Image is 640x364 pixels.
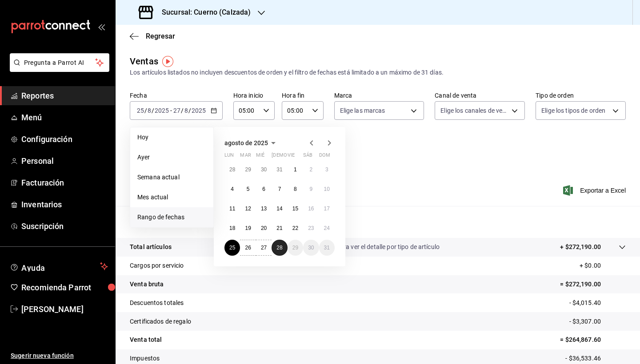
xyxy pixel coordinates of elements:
[569,298,626,308] p: - $4,015.40
[276,245,282,251] abbr: 28 de agosto de 2025
[21,155,108,167] span: Personal
[324,206,330,212] abbr: 17 de agosto de 2025
[294,186,297,192] abbr: 8 de agosto de 2025
[144,107,147,114] span: /
[184,107,188,114] input: --
[21,133,108,145] span: Configuración
[560,280,626,289] p: = $272,190.00
[130,298,184,308] p: Descuentos totales
[130,354,160,363] p: Impuestos
[288,220,303,236] button: 22 de agosto de 2025
[262,186,265,192] abbr: 6 de agosto de 2025
[21,177,108,189] span: Facturación
[21,281,108,293] span: Recomienda Parrot
[155,7,251,18] h3: Sucursal: Cuerno (Calzada)
[261,206,267,212] abbr: 13 de agosto de 2025
[137,133,206,142] span: Hoy
[272,181,287,197] button: 7 de agosto de 2025
[261,245,267,251] abbr: 27 de agosto de 2025
[580,261,626,270] p: + $0.00
[224,220,240,236] button: 18 de agosto de 2025
[24,58,96,67] span: Pregunta a Parrot AI
[245,206,251,212] abbr: 12 de agosto de 2025
[130,32,175,40] button: Regresar
[309,166,312,173] abbr: 2 de agosto de 2025
[565,354,626,363] p: - $36,533.46
[288,201,303,217] button: 15 de agosto de 2025
[278,186,281,192] abbr: 7 de agosto de 2025
[152,107,154,114] span: /
[137,153,206,162] span: Ayer
[541,106,605,115] span: Elige los tipos de orden
[11,351,108,360] span: Sugerir nueva función
[130,335,162,344] p: Venta total
[292,245,298,251] abbr: 29 de agosto de 2025
[21,198,108,210] span: Inventarios
[288,152,295,162] abbr: viernes
[191,107,206,114] input: ----
[130,55,158,68] div: Ventas
[224,181,240,197] button: 4 de agosto de 2025
[98,23,105,30] button: open_drawer_menu
[256,152,264,162] abbr: miércoles
[440,106,508,115] span: Elige los canales de venta
[130,261,184,270] p: Cargos por servicio
[181,107,184,114] span: /
[272,240,287,256] button: 28 de agosto de 2025
[130,92,223,99] label: Fecha
[21,261,96,272] span: Ayuda
[6,64,109,74] a: Pregunta a Parrot AI
[146,32,175,40] span: Regresar
[303,201,319,217] button: 16 de agosto de 2025
[303,240,319,256] button: 30 de agosto de 2025
[324,225,330,231] abbr: 24 de agosto de 2025
[170,107,172,114] span: -
[229,166,235,173] abbr: 28 de julio de 2025
[224,162,240,178] button: 28 de julio de 2025
[130,68,626,77] div: Los artículos listados no incluyen descuentos de orden y el filtro de fechas está limitado a un m...
[256,240,272,256] button: 27 de agosto de 2025
[240,240,256,256] button: 26 de agosto de 2025
[21,220,108,232] span: Suscripción
[276,206,282,212] abbr: 14 de agosto de 2025
[229,225,235,231] abbr: 18 de agosto de 2025
[292,206,298,212] abbr: 15 de agosto de 2025
[303,181,319,197] button: 9 de agosto de 2025
[276,225,282,231] abbr: 21 de agosto de 2025
[292,225,298,231] abbr: 22 de agosto de 2025
[334,92,424,99] label: Marca
[224,240,240,256] button: 25 de agosto de 2025
[136,107,144,114] input: --
[245,166,251,173] abbr: 29 de julio de 2025
[130,242,172,252] p: Total artículos
[340,106,385,115] span: Elige las marcas
[245,225,251,231] abbr: 19 de agosto de 2025
[224,201,240,217] button: 11 de agosto de 2025
[565,185,626,196] span: Exportar a Excel
[229,245,235,251] abbr: 25 de agosto de 2025
[233,92,275,99] label: Hora inicio
[319,201,335,217] button: 17 de agosto de 2025
[21,111,108,123] span: Menú
[245,245,251,251] abbr: 26 de agosto de 2025
[256,220,272,236] button: 20 de agosto de 2025
[319,152,330,162] abbr: domingo
[560,335,626,344] p: = $264,867.60
[303,162,319,178] button: 2 de agosto de 2025
[247,186,250,192] abbr: 5 de agosto de 2025
[130,317,191,326] p: Certificados de regalo
[288,181,303,197] button: 8 de agosto de 2025
[10,53,109,72] button: Pregunta a Parrot AI
[256,162,272,178] button: 30 de julio de 2025
[231,186,234,192] abbr: 4 de agosto de 2025
[319,181,335,197] button: 10 de agosto de 2025
[308,245,314,251] abbr: 30 de agosto de 2025
[147,107,152,114] input: --
[137,193,206,202] span: Mes actual
[319,240,335,256] button: 31 de agosto de 2025
[309,186,312,192] abbr: 9 de agosto de 2025
[308,206,314,212] abbr: 16 de agosto de 2025
[272,201,287,217] button: 14 de agosto de 2025
[272,152,324,162] abbr: jueves
[303,152,312,162] abbr: sábado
